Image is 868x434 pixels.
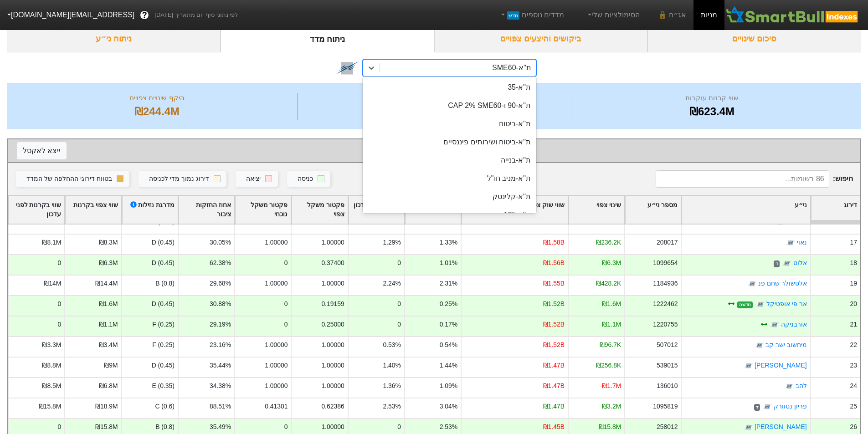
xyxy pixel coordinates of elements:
[58,299,62,309] div: 0
[99,320,118,329] div: ₪1.1M
[363,78,536,97] div: ת"א-35
[321,402,344,411] div: 0.62386
[236,171,278,187] button: יציאה
[363,169,536,188] div: ת"א-מניב חו"ל
[121,357,178,377] div: D (0.45)
[811,196,860,224] div: Toggle SortBy
[95,422,118,432] div: ₪15.8M
[602,258,621,268] div: ₪6.3M
[383,238,401,247] div: 1.29%
[657,238,678,247] div: 208017
[543,238,565,247] div: ₪1.58B
[600,381,621,391] div: -₪1.7M
[58,258,62,268] div: 0
[602,299,621,309] div: ₪1.6M
[657,361,678,370] div: 539015
[653,299,678,309] div: 1222462
[235,196,291,224] div: Toggle SortBy
[26,174,112,184] div: בטווח דירוגי ההחלפה של המדד
[850,381,857,391] div: 24
[796,383,807,390] a: להב
[210,299,231,309] div: 30.88%
[543,402,565,411] div: ₪1.47B
[95,279,118,288] div: ₪14.4M
[495,6,568,24] a: מדדים נוספיםחדש
[653,402,678,411] div: 1095819
[121,336,178,357] div: F (0.25)
[363,133,536,151] div: ת"א-ביטוח ושירותים פיננסיים
[656,170,853,188] span: חיפוש :
[440,238,457,247] div: 1.33%
[321,238,344,247] div: 1.00000
[17,144,851,158] div: שינוי צפוי לפי נייר ערך
[440,422,457,432] div: 2.53%
[744,362,753,371] img: tase link
[383,361,401,370] div: 1.40%
[781,321,807,328] a: אורבניקה
[599,422,621,432] div: ₪15.8M
[210,258,231,268] div: 62.38%
[321,299,344,309] div: 0.19159
[95,402,118,411] div: ₪18.9M
[774,403,807,410] a: פריון נטוורק
[657,381,678,391] div: 136010
[121,398,178,418] div: C (0.6)
[765,342,807,349] a: מיחשוב ישר קב
[121,377,178,398] div: E (0.35)
[19,103,295,120] div: ₪244.4M
[298,174,313,184] div: כניסה
[44,279,61,288] div: ₪14M
[265,402,288,411] div: 0.41301
[397,320,401,329] div: 0
[363,115,536,133] div: ת"א-ביטוח
[543,340,565,350] div: ₪1.52B
[596,279,621,288] div: ₪428.2K
[737,301,753,309] span: חדשה
[65,196,121,224] div: Toggle SortBy
[99,238,118,247] div: ₪8.3M
[724,6,861,24] img: SmartBull
[596,361,621,370] div: ₪256.8K
[284,299,288,309] div: 0
[543,299,565,309] div: ₪1.52B
[363,206,536,224] div: ת''א 125
[440,340,457,350] div: 0.54%
[440,320,457,329] div: 0.17%
[653,320,678,329] div: 1220755
[754,404,760,411] span: ד
[122,196,178,224] div: Toggle SortBy
[440,258,457,268] div: 1.01%
[210,340,231,350] div: 23.16%
[850,340,857,350] div: 22
[755,341,764,350] img: tase link
[850,402,857,411] div: 25
[265,361,288,370] div: 1.00000
[246,174,261,184] div: יציאה
[154,10,238,20] span: לפי נתוני סוף יום מתאריך [DATE]
[383,279,401,288] div: 2.24%
[850,258,857,268] div: 18
[507,11,519,20] span: חדש
[569,196,624,224] div: Toggle SortBy
[625,196,681,224] div: Toggle SortBy
[850,361,857,370] div: 23
[744,423,753,432] img: tase link
[363,188,536,206] div: ת"א-קלינטק
[766,301,807,308] a: אר פי אופטיקל
[793,260,807,267] a: אלוט
[397,422,401,432] div: 0
[543,279,565,288] div: ₪1.55B
[440,402,457,411] div: 3.04%
[582,6,643,24] a: הסימולציות שלי
[543,258,565,268] div: ₪1.56B
[210,361,231,370] div: 35.44%
[39,402,62,411] div: ₪15.8M
[99,299,118,309] div: ₪1.6M
[786,239,795,248] img: tase link
[210,402,231,411] div: 88.51%
[321,340,344,350] div: 1.00000
[210,422,231,432] div: 35.49%
[657,422,678,432] div: 258012
[104,361,118,370] div: ₪9M
[383,402,401,411] div: 2.53%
